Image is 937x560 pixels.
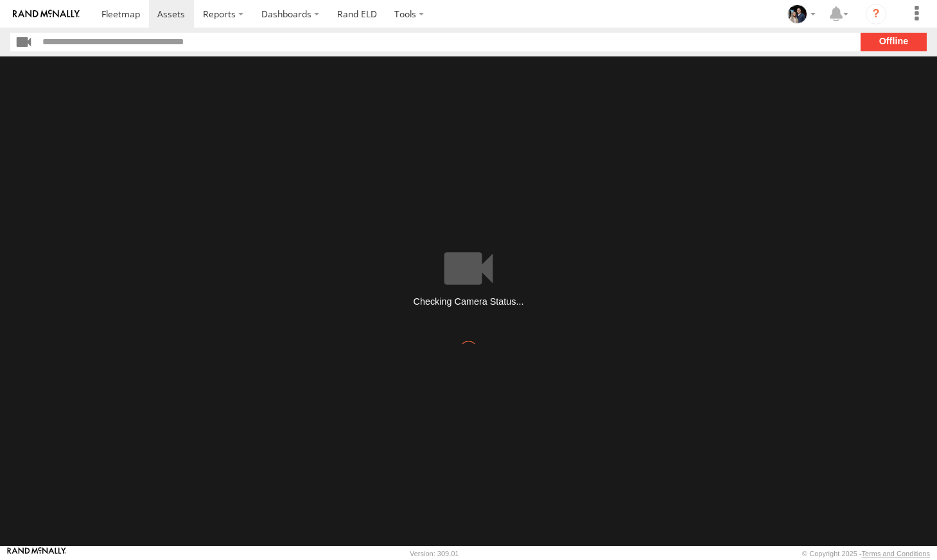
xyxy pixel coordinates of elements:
div: Version: 309.01 [410,550,459,557]
div: Lauren Jackson [783,4,820,24]
a: Visit our Website [7,547,66,560]
img: rand-logo.svg [13,10,80,19]
a: Terms and Conditions [862,550,930,557]
div: © Copyright 2025 - [802,550,930,557]
i: ? [866,4,886,24]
